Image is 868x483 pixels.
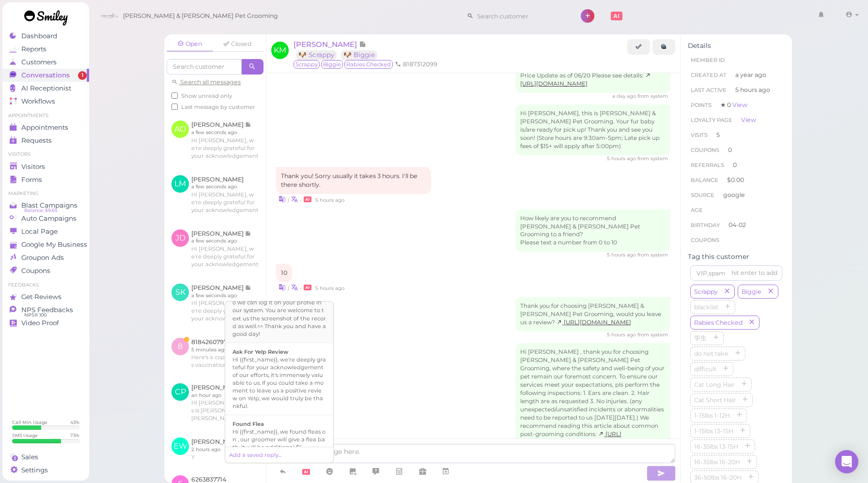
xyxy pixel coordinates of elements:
a: Conversations 1 [2,69,89,82]
span: AI Receptionist [21,84,71,92]
a: Settings [2,464,89,477]
div: 43 % [70,419,79,425]
span: Requests [21,136,52,145]
div: SMS Usage [12,432,38,438]
span: 08/22/2025 12:07pm [607,252,637,258]
input: Search customer [474,8,568,24]
span: Biggie [321,60,343,69]
span: Conversations [21,71,70,79]
span: Balance: $9.65 [24,207,57,214]
span: 学生 [692,334,709,342]
span: 08/22/2025 12:15pm [607,332,637,338]
b: Found Flea [232,421,264,427]
a: Coupons [2,264,89,277]
a: Add a saved reply... [229,452,281,458]
span: Auto Campaigns [21,214,77,223]
a: Blast Campaigns Balance: $9.65 [2,199,89,212]
a: Dashboard [2,30,89,43]
span: Sales [21,453,38,461]
span: Rabies Checked [692,319,744,326]
span: Loyalty page [691,117,732,123]
input: Show unread only [171,92,178,99]
a: AI Receptionist [2,82,89,95]
div: • [276,282,670,292]
span: Biggie [740,288,763,295]
a: [URL][DOMAIN_NAME] [557,319,631,326]
a: Search all messages [171,78,241,86]
a: View [741,116,756,123]
span: 1 [78,71,87,80]
span: [PERSON_NAME] [294,40,359,49]
span: Video Proof [21,319,59,327]
div: • [276,194,670,204]
span: Points [691,102,712,108]
span: Source [691,192,714,198]
span: 1-15lbs 13-15H [692,427,735,435]
span: Customers [21,58,57,66]
span: 5 hours ago [735,86,770,94]
span: Show unread only [181,92,232,99]
span: Scrappy [692,288,720,295]
div: Hi {{first_name}}, we're deeply grateful for your acknowledgement of our efforts, it's immensely ... [232,356,326,410]
span: 08/22/2025 11:52am [315,197,344,203]
span: Balance [691,177,720,183]
span: Dashboard [21,32,57,40]
span: NPS Feedbacks [21,306,73,314]
span: Blast Campaigns [21,201,77,210]
div: Details [688,42,785,50]
li: 5 [688,127,785,143]
div: Open Intercom Messenger [835,450,858,473]
span: Created At [691,72,727,78]
span: Visitors [21,163,45,171]
span: Visits [691,132,708,138]
span: $0.00 [727,176,744,183]
li: 0 [688,142,785,158]
li: Appointments [2,112,89,119]
a: Reports [2,43,89,56]
li: Marketing [2,190,89,197]
span: Last Active [691,87,727,93]
span: Cat Long Hair [692,381,737,388]
span: Workflows [21,97,55,106]
span: Forms [21,176,42,184]
span: Birthday [691,222,720,228]
span: Referrals [691,162,724,168]
span: Reports [21,45,46,53]
div: hit enter to add [731,269,777,277]
span: Get Reviews [21,293,62,301]
div: 73 % [70,432,79,438]
span: Appointments [21,123,68,132]
i: | [288,285,289,291]
span: Coupons [691,237,719,243]
div: Tag this customer [688,253,785,261]
span: 36-50lbs 16-20H [692,474,744,481]
span: KM [271,42,289,59]
a: Appointments [2,121,89,134]
span: Coupons [21,267,50,275]
a: 🐶 Scrappy [296,50,337,60]
a: Get Reviews [2,290,89,303]
span: age [691,207,703,213]
a: Local Page [2,225,89,238]
span: Settings [21,466,48,474]
div: Hi,{{first_name}}! Please bring the record of [MEDICAL_DATA] for your fur baby next time yon come... [232,275,326,338]
span: [PERSON_NAME] & [PERSON_NAME] Pet Grooming [123,2,278,30]
div: Hi [PERSON_NAME] , thank you for choosing [PERSON_NAME] & [PERSON_NAME] Pet Grooming, where the s... [515,343,670,451]
span: Note [359,40,366,49]
span: Last message by customer [181,104,255,110]
span: Scrappy [294,60,320,69]
input: Last message by customer [171,104,178,110]
span: Groupon Ads [21,254,64,262]
span: blacklist [692,303,720,311]
span: 08/22/2025 12:15pm [315,285,344,291]
span: 16-35lbs 13-15H [692,443,740,450]
span: do not take [692,350,730,357]
div: Hi [PERSON_NAME], this is [PERSON_NAME] & [PERSON_NAME] Pet Grooming. Your fur baby is/are ready ... [515,105,670,155]
a: Workflows [2,95,89,108]
span: Member ID [691,57,725,63]
span: 08/22/2025 11:28am [607,155,637,162]
a: Auto Campaigns [2,212,89,225]
div: Thank you! Sorry usually it takes 3 hours. I'll be there shortly. [276,167,431,194]
li: 04-02 [688,217,785,233]
li: google [688,187,785,203]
